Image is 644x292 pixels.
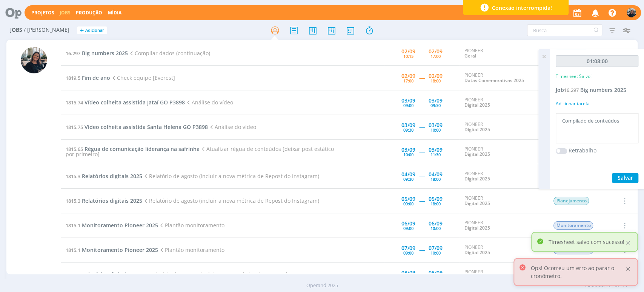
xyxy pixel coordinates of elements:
[66,74,110,81] a: 1819.5Fim de ano
[464,146,542,157] div: PIONEER
[110,74,175,81] span: Check equipe [Everest]
[419,148,425,155] span: -----
[66,124,83,130] span: 1815.75
[74,10,105,16] button: Produção
[464,53,476,59] a: Geral
[66,50,80,57] span: 16.297
[492,4,552,12] span: Conexão interrompida!
[464,102,490,108] a: Digital 2025
[66,123,208,130] a: 1815.75Vídeo colheita assistida Santa Helena GO P3898
[403,103,413,107] div: 09:00
[419,271,425,278] span: -----
[142,197,319,204] span: Relatório de agosto (incluir a nova métrica de Repost do Instagram)
[82,172,142,180] span: Relatórios digitais 2025
[556,86,626,93] a: Job16.297Big numbers 2025
[430,251,441,255] div: 10:00
[82,271,142,278] span: Relatórios digitais 2025
[158,246,224,253] span: Plantão monitoramento
[549,238,624,246] p: Timesheet salvo com sucesso!
[66,146,83,152] span: 1815.65
[430,103,441,107] div: 09:30
[403,226,413,230] div: 09:00
[403,152,413,157] div: 10:00
[612,173,638,183] button: Salvar
[464,176,490,182] a: Digital 2025
[401,221,415,226] div: 06/09
[618,174,633,181] span: Salvar
[419,246,425,253] span: -----
[401,172,415,177] div: 04/09
[419,123,425,130] span: -----
[464,151,490,157] a: Digital 2025
[430,128,441,132] div: 10:00
[66,271,142,278] a: 1815.3Relatórios digitais 2025
[627,8,636,17] img: M
[430,79,441,83] div: 18:00
[403,54,413,58] div: 10:15
[401,147,415,152] div: 03/09
[66,172,142,180] a: 1815.3Relatórios digitais 2025
[464,225,490,231] a: Digital 2025
[403,79,413,83] div: 17:00
[85,28,104,33] span: Adicionar
[464,126,490,133] a: Digital 2025
[564,87,579,93] span: 16.297
[142,271,319,278] span: Relatório de agosto (incluir a nova métrica de Repost do Instagram)
[553,221,593,230] span: Monitoramento
[185,99,233,106] span: Análise do vídeo
[531,264,624,280] p: Ops! Ocorreu um erro ao parar o cronômetro.
[626,6,636,19] button: M
[569,146,596,154] label: Retrabalho
[419,50,425,57] span: -----
[429,147,443,152] div: 03/09
[464,245,542,256] div: PIONEER
[85,123,208,130] span: Vídeo colheita assistida Santa Helena GO P3898
[31,9,54,16] a: Projetos
[527,24,602,36] input: Busca
[429,196,443,202] div: 05/09
[66,222,80,229] span: 1815.1
[429,49,443,54] div: 02/09
[66,246,158,253] a: 1815.1Monitoramento Pioneer 2025
[77,26,107,34] button: +Adicionar
[553,197,589,205] span: Planejamento
[208,123,256,130] span: Análise do vídeo
[429,98,443,103] div: 03/09
[430,54,441,58] div: 17:00
[556,100,638,107] div: Adicionar tarefa
[429,270,443,275] div: 08/09
[66,50,128,57] a: 16.297Big numbers 2025
[464,196,542,207] div: PIONEER
[580,86,626,93] span: Big numbers 2025
[85,145,200,152] span: Régua de comunicação liderança na safrinha
[464,269,542,280] div: PIONEER
[66,197,80,204] span: 1815.3
[556,73,592,80] p: Timesheet Salvo!
[66,145,200,152] a: 1815.65Régua de comunicação liderança na safrinha
[464,122,542,133] div: PIONEER
[82,74,110,81] span: Fim de ano
[401,196,415,202] div: 05/09
[401,73,415,79] div: 02/09
[419,74,425,81] span: -----
[464,97,542,108] div: PIONEER
[464,77,524,84] a: Datas Comemorativas 2025
[429,123,443,128] div: 03/09
[76,9,102,16] a: Produção
[82,197,142,204] span: Relatórios digitais 2025
[403,251,413,255] div: 09:00
[66,271,80,278] span: 1815.3
[419,222,425,229] span: -----
[66,197,142,204] a: 1815.3Relatórios digitais 2025
[403,177,413,181] div: 09:30
[429,245,443,251] div: 07/09
[401,98,415,103] div: 03/09
[21,47,47,73] img: M
[419,99,425,106] span: -----
[403,128,413,132] div: 09:30
[29,10,57,16] button: Projetos
[66,247,80,253] span: 1815.1
[401,270,415,275] div: 08/09
[401,245,415,251] div: 07/09
[66,145,334,158] span: Atualizar régua de conteúdos [deixar post estático por primeiro]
